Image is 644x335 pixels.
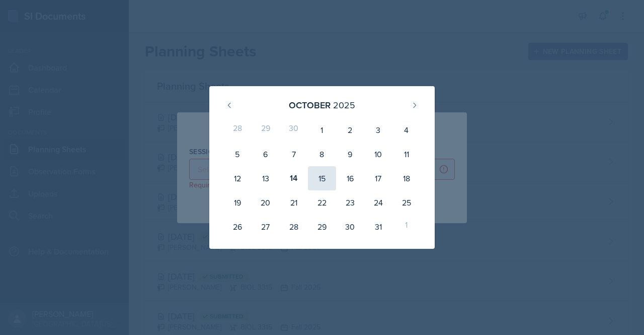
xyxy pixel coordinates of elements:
div: 9 [336,142,364,166]
div: 25 [392,190,421,215]
div: 30 [280,118,308,142]
div: 15 [308,166,336,190]
div: 31 [364,215,392,239]
div: 8 [308,142,336,166]
div: 2 [336,118,364,142]
div: 14 [280,166,308,190]
div: 18 [392,166,421,190]
div: 13 [252,166,280,190]
div: 4 [392,118,421,142]
div: 20 [252,190,280,215]
div: 5 [223,142,252,166]
div: 17 [364,166,392,190]
div: 28 [223,118,252,142]
div: 6 [252,142,280,166]
div: 16 [336,166,364,190]
div: 1 [308,118,336,142]
div: 11 [392,142,421,166]
div: 29 [308,215,336,239]
div: 27 [252,215,280,239]
div: 23 [336,190,364,215]
div: 12 [223,166,252,190]
div: 22 [308,190,336,215]
div: 3 [364,118,392,142]
div: 7 [280,142,308,166]
div: 29 [252,118,280,142]
div: 28 [280,215,308,239]
div: October [289,98,331,112]
div: 30 [336,215,364,239]
div: 24 [364,190,392,215]
div: 1 [392,215,421,239]
div: 26 [223,215,252,239]
div: 2025 [333,98,355,112]
div: 10 [364,142,392,166]
div: 21 [280,190,308,215]
div: 19 [223,190,252,215]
